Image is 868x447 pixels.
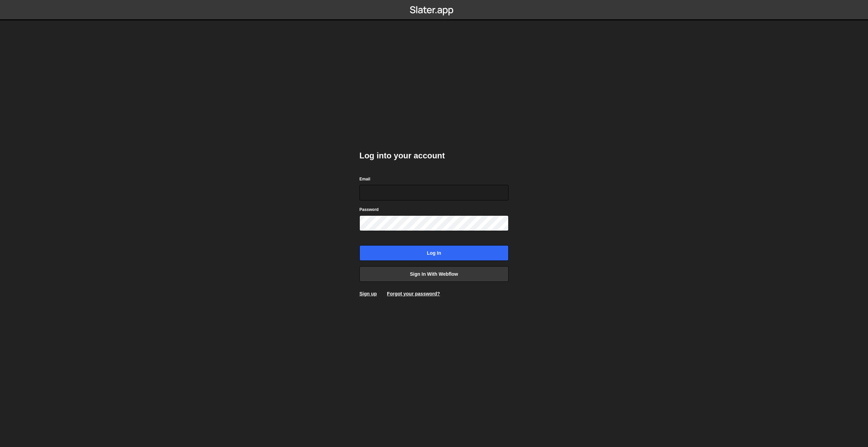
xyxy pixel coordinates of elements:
[359,176,370,182] label: Email
[359,150,509,161] h2: Log into your account
[359,291,377,296] a: Sign up
[387,291,440,296] a: Forgot your password?
[359,245,509,261] input: Log in
[359,266,509,282] a: Sign in with Webflow
[359,206,379,213] label: Password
